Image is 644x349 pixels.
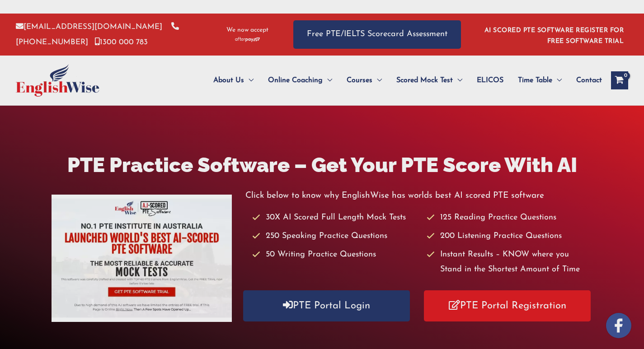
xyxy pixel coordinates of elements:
[293,20,461,49] a: Free PTE/IELTS Scorecard Assessment
[339,65,389,96] a: CoursesMenu Toggle
[245,188,592,203] p: Click below to know why EnglishWise has worlds best AI scored PTE software
[453,65,462,96] span: Menu Toggle
[518,65,552,96] span: Time Table
[261,65,339,96] a: Online CoachingMenu Toggle
[576,65,602,96] span: Contact
[477,65,503,96] span: ELICOS
[243,290,410,321] a: PTE Portal Login
[206,65,261,96] a: About UsMenu Toggle
[192,65,602,96] nav: Site Navigation: Main Menu
[427,247,592,278] li: Instant Results – KNOW where you Stand in the Shortest Amount of Time
[484,27,624,45] a: AI SCORED PTE SOFTWARE REGISTER FOR FREE SOFTWARE TRIAL
[427,210,592,225] li: 125 Reading Practice Questions
[479,20,628,49] aside: Header Widget 1
[611,71,628,89] a: View Shopping Cart, empty
[372,65,382,96] span: Menu Toggle
[569,65,602,96] a: Contact
[16,64,99,97] img: cropped-ew-logo
[396,65,453,96] span: Scored Mock Test
[606,313,631,338] img: white-facebook.png
[427,229,592,244] li: 200 Listening Practice Questions
[252,229,418,244] li: 250 Speaking Practice Questions
[470,65,511,96] a: ELICOS
[424,290,591,321] a: PTE Portal Registration
[252,247,418,262] li: 50 Writing Practice Questions
[244,65,254,96] span: Menu Toggle
[226,26,268,35] span: We now accept
[95,38,148,46] a: 1300 000 783
[213,65,244,96] span: About Us
[52,195,232,322] img: pte-institute-main
[252,210,418,225] li: 30X AI Scored Full Length Mock Tests
[16,23,162,31] a: [EMAIL_ADDRESS][DOMAIN_NAME]
[268,65,323,96] span: Online Coaching
[323,65,332,96] span: Menu Toggle
[16,23,179,46] a: [PHONE_NUMBER]
[347,65,372,96] span: Courses
[552,65,562,96] span: Menu Toggle
[52,151,592,179] h1: PTE Practice Software – Get Your PTE Score With AI
[511,65,569,96] a: Time TableMenu Toggle
[235,37,260,42] img: Afterpay-Logo
[389,65,470,96] a: Scored Mock TestMenu Toggle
